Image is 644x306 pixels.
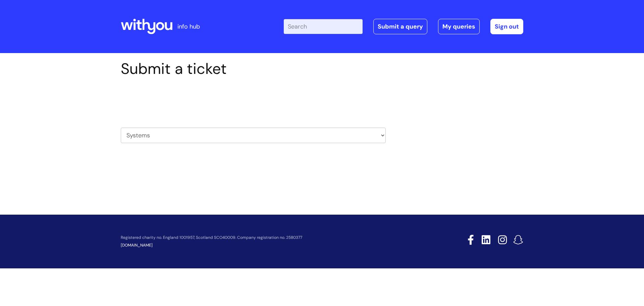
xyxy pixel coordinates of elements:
a: [DOMAIN_NAME] [121,243,153,248]
p: info hub [177,21,200,32]
a: Sign out [490,19,523,34]
p: Registered charity no. England 1001957, Scotland SCO40009. Company registration no. 2580377 [121,235,420,240]
a: My queries [438,19,480,34]
h1: Submit a ticket [121,60,386,78]
div: | - [284,19,523,34]
a: Submit a query [373,19,427,34]
h2: Select issue type [121,93,386,106]
input: Search [284,19,363,34]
